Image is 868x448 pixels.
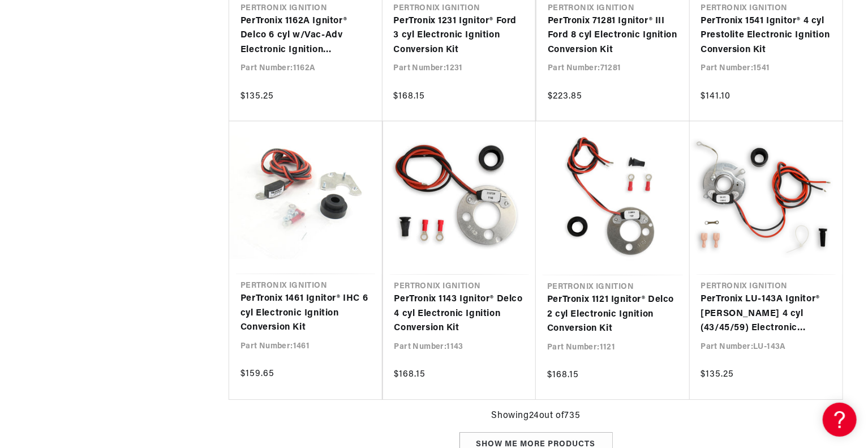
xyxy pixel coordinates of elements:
[701,14,832,58] a: PerTronix 1541 Ignitor® 4 cyl Prestolite Electronic Ignition Conversion Kit
[547,293,678,336] a: PerTronix 1121 Ignitor® Delco 2 cyl Electronic Ignition Conversion Kit
[701,292,832,336] a: PerTronix LU-143A Ignitor® [PERSON_NAME] 4 cyl (43/45/59) Electronic Ignition Conversion Kit
[240,14,371,58] a: PerTronix 1162A Ignitor® Delco 6 cyl w/Vac-Adv Electronic Ignition Conversion Kit
[394,292,525,336] a: PerTronix 1143 Ignitor® Delco 4 cyl Electronic Ignition Conversion Kit
[492,409,581,424] span: Showing 24 out of 735
[394,14,525,58] a: PerTronix 1231 Ignitor® Ford 3 cyl Electronic Ignition Conversion Kit
[548,14,678,58] a: PerTronix 71281 Ignitor® III Ford 8 cyl Electronic Ignition Conversion Kit
[240,292,371,335] a: PerTronix 1461 Ignitor® IHC 6 cyl Electronic Ignition Conversion Kit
